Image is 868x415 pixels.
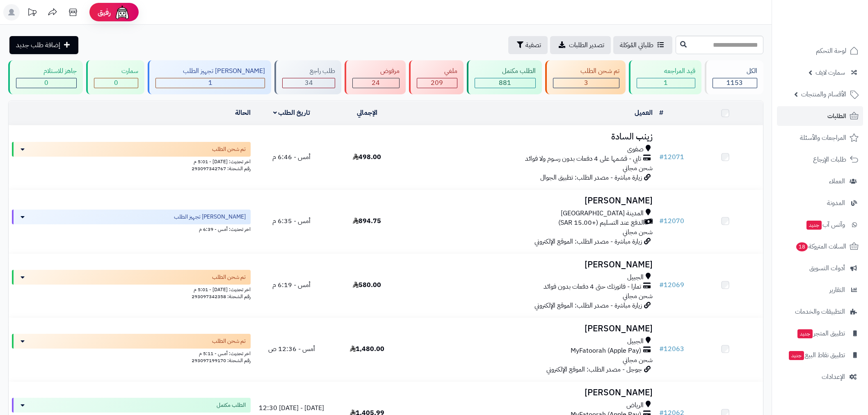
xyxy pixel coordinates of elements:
div: طلب راجع [282,66,335,76]
a: الطلبات [777,106,863,126]
span: 498.00 [353,152,381,162]
div: اخر تحديث: [DATE] - 5:01 م [12,285,251,293]
a: طلبات الإرجاع [777,150,863,169]
a: #12063 [659,344,684,354]
span: جديد [806,221,822,230]
span: جديد [789,351,804,360]
span: زيارة مباشرة - مصدر الطلب: الموقع الإلكتروني [535,301,642,310]
a: #12071 [659,152,684,162]
div: 1 [156,78,265,88]
span: شحن مجاني [623,355,653,365]
span: زيارة مباشرة - مصدر الطلب: تطبيق الجوال [540,173,642,182]
span: التطبيقات والخدمات [795,306,845,317]
a: وآتس آبجديد [777,215,863,235]
a: إضافة طلب جديد [9,36,78,54]
span: 24 [372,78,380,88]
a: أدوات التسويق [777,258,863,278]
div: الطلب مكتمل [475,66,536,76]
span: [PERSON_NAME] تجهيز الطلب [174,213,246,221]
span: الطلب مكتمل [217,401,246,409]
span: # [659,216,664,226]
span: طلباتي المُوكلة [620,40,653,50]
a: طلب راجع 34 [273,60,343,94]
div: اخر تحديث: أمس - 5:11 م [12,349,251,357]
a: قيد المراجعه 1 [627,60,703,94]
span: 0 [114,78,118,88]
span: رقم الشحنة: 293097342767 [192,165,251,172]
span: # [659,344,664,354]
button: تصفية [508,36,548,54]
a: سمارت 0 [85,60,146,94]
span: تطبيق نقاط البيع [788,349,845,361]
a: الكل1153 [703,60,765,94]
div: ملغي [417,66,457,76]
a: جاهز للاستلام 0 [7,60,85,94]
a: الطلب مكتمل 881 [465,60,544,94]
a: المراجعات والأسئلة [777,128,863,148]
h3: [PERSON_NAME] [408,260,653,269]
span: طلبات الإرجاع [813,154,846,165]
span: 1,480.00 [350,344,384,354]
a: تصدير الطلبات [550,36,611,54]
span: صفوى [627,145,644,154]
div: الكل [713,66,757,76]
span: 209 [431,78,443,88]
span: تصفية [525,40,541,50]
h3: [PERSON_NAME] [408,388,653,397]
span: 894.75 [353,216,381,226]
span: جديد [797,329,813,338]
a: ملغي 209 [407,60,465,94]
span: لوحة التحكم [816,45,846,57]
a: العميل [635,108,653,118]
a: #12070 [659,216,684,226]
span: تم شحن الطلب [212,273,246,281]
a: تطبيق المتجرجديد [777,324,863,343]
span: المدينة [GEOGRAPHIC_DATA] [561,209,644,218]
div: 209 [417,78,457,88]
span: الطلبات [827,110,846,122]
span: تم شحن الطلب [212,145,246,153]
div: 1 [637,78,695,88]
a: الإعدادات [777,367,863,387]
span: إضافة طلب جديد [16,40,60,50]
span: جوجل - مصدر الطلب: الموقع الإلكتروني [546,365,642,374]
span: الرياض [626,401,644,410]
a: تاريخ الطلب [273,108,311,118]
span: زيارة مباشرة - مصدر الطلب: الموقع الإلكتروني [535,237,642,246]
div: 0 [16,78,76,88]
div: 881 [475,78,535,88]
span: السلات المتروكة [795,241,846,252]
a: الحالة [235,108,251,118]
span: المراجعات والأسئلة [800,132,846,144]
a: المدونة [777,193,863,213]
a: تطبيق نقاط البيعجديد [777,345,863,365]
span: # [659,280,664,290]
span: الجبيل [627,337,644,346]
span: 18 [796,242,808,251]
div: اخر تحديث: [DATE] - 5:01 م [12,157,251,165]
span: أدوات التسويق [809,262,845,274]
span: المدونة [827,197,845,209]
span: الأقسام والمنتجات [801,89,846,100]
span: تطبيق المتجر [797,328,845,339]
span: رقم الشحنة: 293097342358 [192,293,251,300]
div: مرفوض [352,66,399,76]
span: وآتس آب [806,219,845,230]
div: سمارت [94,66,138,76]
span: الدفع عند التسليم (+15.00 SAR) [558,218,644,228]
span: شحن مجاني [623,291,653,301]
span: أمس - 6:35 م [272,216,311,226]
span: أمس - 12:36 ص [268,344,315,354]
a: تحديثات المنصة [22,4,42,23]
span: 0 [44,78,48,88]
span: تصدير الطلبات [569,40,604,50]
span: التقارير [829,284,845,296]
span: تم شحن الطلب [212,337,246,345]
span: 1 [664,78,668,88]
h3: [PERSON_NAME] [408,196,653,205]
span: الجبيل [627,273,644,282]
a: العملاء [777,171,863,191]
span: 3 [584,78,588,88]
a: مرفوض 24 [343,60,407,94]
span: أمس - 6:46 م [272,152,311,162]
